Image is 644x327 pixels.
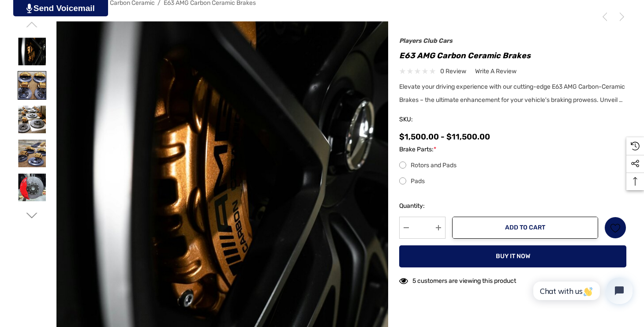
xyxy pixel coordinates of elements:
span: 0 review [440,66,466,77]
label: Pads [399,176,626,187]
span: Write a Review [475,68,517,75]
h1: E63 AMG Carbon Ceramic Brakes [399,49,626,63]
img: E63 AMG Carbon Ceramic Brakes [18,38,46,65]
span: Elevate your driving experience with our cutting-edge E63 AMG Carbon-Ceramic Brakes – the ultimat... [399,83,625,104]
label: Rotors and Pads [399,160,626,171]
svg: Wish List [610,223,621,233]
a: Write a Review [475,66,517,77]
iframe: Tidio Chat [524,270,640,312]
a: Previous [600,12,613,21]
button: Buy it now [399,245,626,267]
svg: Top [626,177,644,186]
a: Players Club Cars [399,37,453,45]
img: E63 AMG Carbon Ceramic Brakes [18,71,46,99]
a: Next [614,12,626,21]
label: Quantity: [399,201,446,211]
svg: Social Media [631,159,640,168]
svg: Go to slide 4 of 4 [26,19,37,30]
a: Wish List [604,217,626,239]
img: E63 AMG Carbon Ceramic Brakes [18,105,46,133]
button: Add to Cart [452,217,598,239]
img: PjwhLS0gR2VuZXJhdG9yOiBHcmF2aXQuaW8gLS0+PHN2ZyB4bWxucz0iaHR0cDovL3d3dy53My5vcmcvMjAwMC9zdmciIHhtb... [26,4,32,13]
span: $1,500.00 - $11,500.00 [399,132,490,142]
div: 5 customers are viewing this product [399,273,516,286]
span: SKU: [399,113,443,126]
svg: Recently Viewed [631,142,640,150]
img: E63 AMG Carbon Ceramic Brakes [18,139,46,167]
label: Brake Parts: [399,144,626,155]
svg: Go to slide 2 of 4 [26,210,37,221]
img: E63 AMG Carbon Ceramic Brakes [18,173,46,201]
